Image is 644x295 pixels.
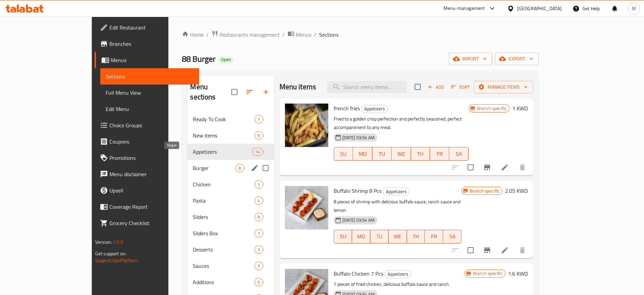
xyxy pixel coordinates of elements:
[255,230,263,237] span: 1
[479,159,495,176] button: Branch-specific-item
[334,280,464,289] p: 7 pieces of fried chicken, delicious buffalo sauce and ranch
[255,214,263,220] span: 8
[501,246,509,254] a: Edit menu item
[334,230,352,243] button: SU
[479,242,495,258] button: Branch-specific-item
[193,197,254,205] span: Pasta
[95,249,126,258] span: Get support on:
[95,182,199,199] a: Upsell
[430,147,449,161] button: FR
[255,246,263,253] span: 3
[285,104,328,147] img: french fries
[100,101,199,117] a: Edit Menu
[361,105,388,113] div: Appetizers
[500,55,533,63] span: export
[255,132,263,139] span: 9
[109,137,194,146] span: Coupons
[100,85,199,101] a: Full Menu View
[109,40,194,48] span: Branches
[514,242,531,258] button: delete
[109,219,194,227] span: Grocery Checklist
[470,270,505,277] span: Branch specific
[254,180,263,188] div: items
[385,270,411,278] span: Appetizers
[334,198,461,215] p: 8 pieces of shrimp with delicious buffalo sauce, ranch sauce and lemon
[340,217,377,223] span: [DATE] 03:54 AM
[508,269,528,278] h6: 1.6 KWD
[193,262,254,270] div: Sauces
[193,180,254,188] div: Chicken
[95,117,199,133] a: Choice Groups
[193,278,254,286] span: Additions
[254,197,263,205] div: items
[254,245,263,254] div: items
[449,82,471,92] button: Sort
[254,229,263,237] div: items
[373,232,386,241] span: TU
[425,230,443,243] button: FR
[452,149,466,159] span: SA
[235,164,244,172] div: items
[187,241,274,258] div: Desserts3
[389,230,407,243] button: WE
[255,279,263,285] span: 6
[463,243,478,257] span: Select to update
[355,232,368,241] span: MO
[227,85,242,99] span: Select all sections
[193,148,252,156] span: Appetizers
[252,149,263,155] span: 14
[411,80,425,94] span: Select section
[391,232,404,241] span: WE
[106,89,194,97] span: Full Menu View
[190,82,231,102] h2: Menu sections
[414,149,428,159] span: TH
[218,57,234,62] span: Open
[449,147,469,161] button: SA
[109,121,194,129] span: Choice Groups
[479,83,528,91] span: Manage items
[433,149,446,159] span: FR
[370,230,389,243] button: TU
[446,232,459,241] span: SA
[474,81,533,93] button: Manage items
[109,154,194,162] span: Promotions
[283,31,285,39] li: /
[334,147,353,161] button: SU
[255,263,263,269] span: 3
[187,176,274,192] div: Chicken3
[314,31,316,39] li: /
[252,148,263,156] div: items
[463,160,478,174] span: Select to update
[288,30,311,39] a: Menus
[514,159,531,176] button: delete
[106,72,194,80] span: Sections
[279,82,316,92] h2: Menu items
[383,188,409,196] span: Appetizers
[95,19,199,36] a: Edit Restaurant
[337,149,351,159] span: SU
[255,198,263,204] span: 4
[187,258,274,274] div: Sauces3
[454,55,487,63] span: import
[95,199,199,215] a: Coverage Report
[375,149,389,159] span: TU
[187,209,274,225] div: Sliders8
[410,232,422,241] span: TH
[193,213,254,221] div: Sliders
[95,256,138,265] a: Support.OpsPlatform
[95,133,199,150] a: Coupons
[254,213,263,221] div: items
[111,56,194,64] span: Menus
[383,187,410,196] div: Appetizers
[211,30,280,39] a: Restaurants management
[95,150,199,166] a: Promotions
[187,160,274,176] div: Burger8edit
[113,238,123,246] span: 1.0.0
[109,23,194,32] span: Edit Restaurant
[392,147,411,161] button: WE
[109,170,194,178] span: Menu disclaimer
[193,229,254,237] span: Sliders Box
[517,5,562,12] div: [GEOGRAPHIC_DATA]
